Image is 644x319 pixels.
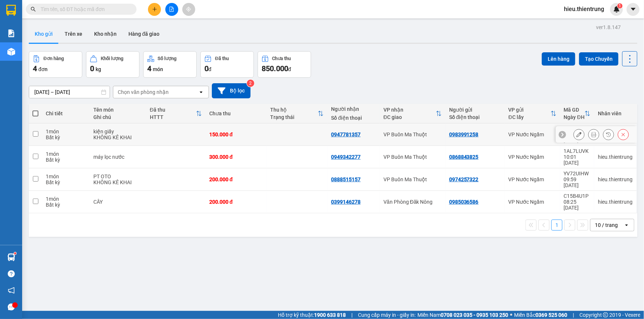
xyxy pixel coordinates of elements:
[93,199,142,205] div: CÂY
[564,107,585,113] div: Mã GD
[200,51,254,78] button: Đã thu0đ
[152,7,157,12] span: plus
[29,86,110,98] input: Select a date range.
[331,132,361,137] div: 0947781357
[182,3,195,16] button: aim
[564,171,590,176] div: YV72UIHW
[209,66,211,72] span: đ
[209,132,263,137] div: 150.000 đ
[509,199,557,205] div: VP Nước Ngầm
[165,3,178,16] button: file-add
[564,193,590,199] div: C15B4U1P
[169,7,174,12] span: file-add
[8,287,15,294] span: notification
[6,5,16,16] img: logo-vxr
[143,51,197,78] button: Số lượng4món
[331,106,376,112] div: Người nhận
[46,111,86,116] div: Chi tiết
[38,66,48,72] span: đơn
[574,129,585,140] div: Sửa đơn hàng
[198,89,204,95] svg: open
[351,311,352,319] span: |
[93,154,142,160] div: máy lọc nước
[31,7,36,12] span: search
[150,107,196,113] div: Đã thu
[7,253,15,261] img: warehouse-icon
[146,104,206,123] th: Toggle SortBy
[630,6,637,13] span: caret-down
[93,129,142,134] div: kiện giấy
[29,51,82,78] button: Đơn hàng4đơn
[150,114,196,120] div: HTTT
[8,304,15,311] span: message
[331,199,361,205] div: 0399146278
[598,111,633,116] div: Nhân viên
[383,199,442,205] div: Văn Phòng Đăk Nông
[266,104,327,123] th: Toggle SortBy
[383,114,436,120] div: ĐC giao
[509,132,557,137] div: VP Nước Ngầm
[598,199,633,205] div: hieu.thientrung
[619,3,621,8] span: 1
[449,114,501,120] div: Số điện thoại
[59,25,88,43] button: Trên xe
[331,176,361,182] div: 0888515157
[44,56,64,61] div: Đơn hàng
[627,3,640,16] button: caret-down
[39,53,178,99] h2: VP Nhận: VP Buôn Ma Thuột
[564,126,590,132] div: MI94CI2K
[93,114,142,120] div: Ghi chú
[383,107,436,113] div: VP nhận
[93,173,142,179] div: PT OTO
[158,56,177,61] div: Số lượng
[46,202,86,208] div: Bất kỳ
[153,66,163,72] span: món
[46,129,86,134] div: 1 món
[564,114,585,120] div: Ngày ĐH
[358,311,416,319] span: Cung cấp máy in - giấy in:
[535,312,567,318] strong: 0369 525 060
[88,25,123,43] button: Kho nhận
[123,25,165,43] button: Hàng đã giao
[272,56,291,61] div: Chưa thu
[4,11,26,48] img: logo.jpg
[33,64,37,73] span: 4
[380,104,445,123] th: Toggle SortBy
[449,132,479,137] div: 0983991258
[314,312,346,318] strong: 1900 633 818
[558,4,610,14] span: hieu.thientrung
[93,107,142,113] div: Tên món
[509,114,551,120] div: ĐC lấy
[560,104,594,123] th: Toggle SortBy
[551,220,562,231] button: 1
[46,134,86,140] div: Bất kỳ
[509,107,551,113] div: VP gửi
[564,154,590,166] div: 10:01 [DATE]
[596,23,621,31] div: ver 1.8.147
[579,52,619,66] button: Tạo Chuyến
[29,25,59,43] button: Kho gửi
[4,53,59,65] h2: MI94CI2K
[41,5,128,13] input: Tìm tên, số ĐT hoặc mã đơn
[598,154,633,160] div: hieu.thientrung
[595,221,618,229] div: 10 / trang
[564,199,590,211] div: 08:25 [DATE]
[14,252,16,255] sup: 1
[93,179,142,185] div: KHÔNG KÊ KHAI
[449,199,479,205] div: 0985036586
[278,311,346,319] span: Hỗ trợ kỹ thuật:
[46,151,86,157] div: 1 món
[270,114,318,120] div: Trạng thái
[209,111,263,116] div: Chưa thu
[7,48,15,56] img: warehouse-icon
[383,154,442,160] div: VP Buôn Ma Thuột
[46,157,86,163] div: Bất kỳ
[46,179,86,185] div: Bất kỳ
[505,104,560,123] th: Toggle SortBy
[417,311,508,319] span: Miền Nam
[564,176,590,188] div: 09:59 [DATE]
[46,196,86,202] div: 1 món
[212,83,251,98] button: Bộ lọc
[270,107,318,113] div: Thu hộ
[118,88,169,96] div: Chọn văn phòng nhận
